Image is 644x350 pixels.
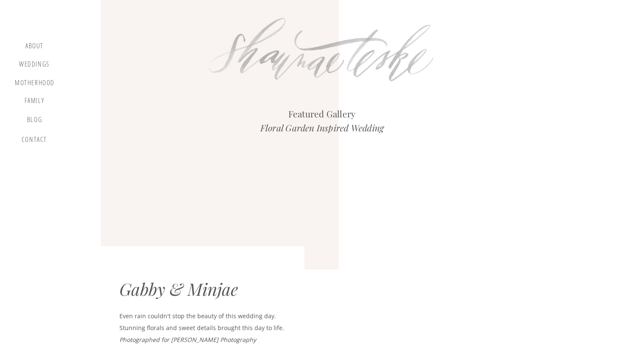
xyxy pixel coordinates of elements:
i: Photographed for [PERSON_NAME] Photography [119,336,256,344]
a: motherhood [15,79,55,88]
a: Weddings [18,60,50,71]
p: Even rain couldn't stop the beauty of this wedding day. Stunning florals and sweet details brough... [119,310,285,346]
a: Family [18,97,50,108]
a: about [22,42,47,52]
h2: Featured Gallery [228,107,416,121]
i: Floral Garden Inspired Wedding [260,122,384,133]
a: contact [20,136,49,147]
a: blog [22,116,47,128]
div: Gabby & Minjae [119,279,290,303]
